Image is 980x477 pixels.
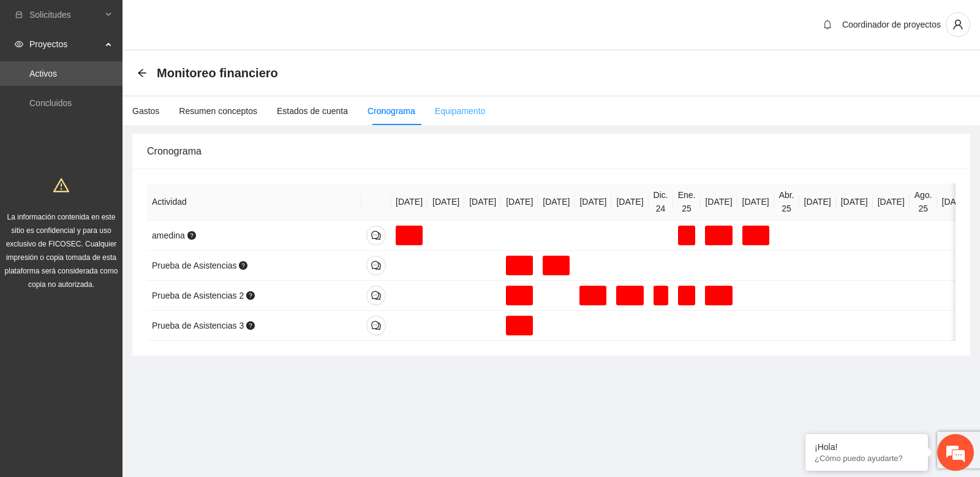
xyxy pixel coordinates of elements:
th: [DATE] [836,183,873,221]
span: Estamos en línea. [71,164,169,288]
span: Prueba de Asistencias [152,261,247,270]
span: arrow-left [137,68,147,78]
th: Actividad [147,183,361,221]
div: Estados de cuenta [277,104,348,118]
span: Coordinador de proyectos [842,20,941,29]
span: question-circle [246,291,255,300]
th: [DATE] [464,183,501,221]
div: Cronograma [147,134,956,169]
span: comment [367,291,385,300]
button: comment [366,286,386,305]
th: [DATE] [538,183,575,221]
th: [DATE] [575,183,611,221]
th: [DATE] [700,183,737,221]
div: Equipamento [435,104,486,118]
span: Prueba de Asistencias 2 [152,291,255,300]
th: [DATE] [873,183,910,221]
span: Monitoreo financiero [157,63,278,83]
span: question-circle [187,231,196,240]
th: Ene. 25 [673,183,701,221]
th: [DATE] [737,183,774,221]
span: Proyectos [29,32,102,56]
p: ¿Cómo puedo ayudarte? [815,454,919,463]
th: [DATE] [799,183,836,221]
span: Solicitudes [29,2,102,27]
span: inbox [15,10,23,19]
span: bell [818,20,837,29]
div: Cronograma [367,104,415,118]
th: [DATE] [501,183,538,221]
th: [DATE] [937,183,974,221]
span: eye [15,40,23,48]
span: La información contenida en este sitio es confidencial y para uso exclusivo de FICOSEC. Cualquier... [5,213,118,289]
th: [DATE] [611,183,648,221]
span: warning [53,177,69,193]
a: Activos [29,69,57,78]
span: question-circle [239,261,247,270]
span: comment [367,321,385,330]
a: Concluidos [29,98,72,108]
button: comment [366,316,386,335]
button: comment [366,256,386,275]
span: Prueba de Asistencias 3 [152,321,255,330]
span: comment [367,261,385,270]
th: Dic. 24 [649,183,673,221]
div: Back [137,68,147,78]
th: [DATE] [391,183,428,221]
textarea: Escriba su mensaje y pulse “Intro” [6,335,233,378]
th: Abr. 25 [774,183,799,221]
div: Gastos [132,104,159,118]
div: Resumen conceptos [179,104,257,118]
span: question-circle [246,321,255,330]
th: Ago. 25 [910,183,937,221]
span: amedina [152,231,196,240]
span: user [946,19,970,30]
button: user [946,12,970,37]
div: Minimizar ventana de chat en vivo [201,6,230,36]
div: ¡Hola! [815,442,919,452]
button: bell [818,15,837,34]
span: comment [367,231,385,240]
div: Chatee con nosotros ahora [64,63,206,78]
th: [DATE] [428,183,464,221]
button: comment [366,226,386,245]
